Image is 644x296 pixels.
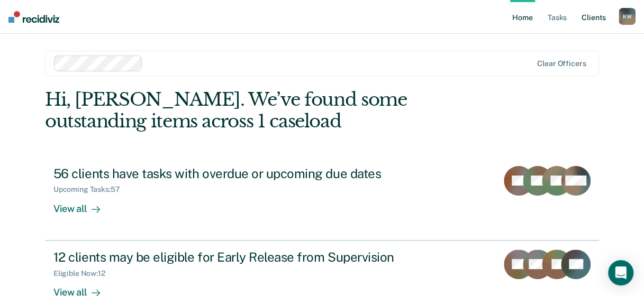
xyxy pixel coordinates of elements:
[537,59,586,68] div: Clear officers
[53,166,425,181] div: 56 clients have tasks with overdue or upcoming due dates
[45,158,599,240] a: 56 clients have tasks with overdue or upcoming due datesUpcoming Tasks:57View all
[53,249,425,265] div: 12 clients may be eligible for Early Release from Supervision
[619,8,636,25] div: K W
[608,260,633,285] div: Open Intercom Messenger
[8,11,59,23] img: Recidiviz
[619,8,636,25] button: KW
[53,269,114,278] div: Eligible Now : 12
[53,185,129,194] div: Upcoming Tasks : 57
[45,89,488,132] div: Hi, [PERSON_NAME]. We’ve found some outstanding items across 1 caseload
[53,194,113,215] div: View all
